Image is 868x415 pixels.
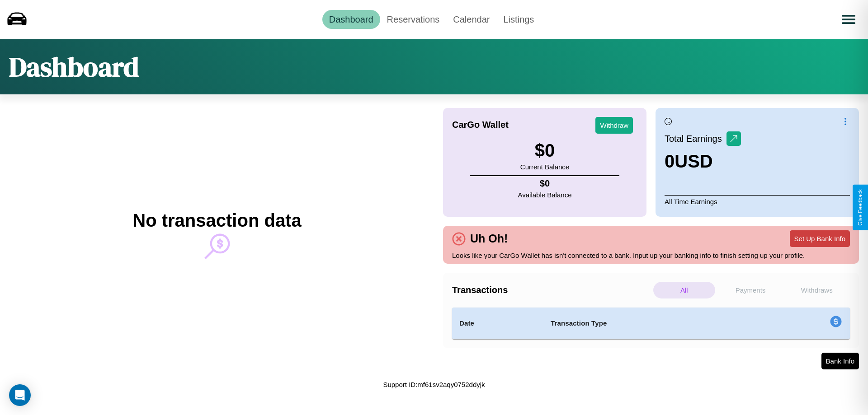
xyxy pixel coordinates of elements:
[551,318,756,329] h4: Transaction Type
[452,308,850,339] table: simple table
[821,353,859,369] button: Bank Info
[518,178,572,189] h4: $ 0
[9,48,139,85] h1: Dashboard
[790,230,850,247] button: Set Up Bank Info
[452,285,651,295] h4: Transactions
[496,10,541,29] a: Listings
[720,282,782,298] p: Payments
[452,249,850,261] p: Looks like your CarGo Wallet has isn't connected to a bank. Input up your banking info to finish ...
[452,120,509,130] h4: CarGo Wallet
[520,140,569,161] h3: $ 0
[132,210,301,231] h2: No transaction data
[520,161,569,173] p: Current Balance
[383,378,485,391] p: Support ID: mf61sv2aqy0752ddyjk
[665,195,850,208] p: All Time Earnings
[459,318,536,329] h4: Date
[786,282,848,298] p: Withdraws
[9,384,31,406] div: Open Intercom Messenger
[665,131,726,147] p: Total Earnings
[857,189,863,226] div: Give Feedback
[380,10,447,29] a: Reservations
[595,117,633,134] button: Withdraw
[518,189,572,201] p: Available Balance
[466,232,512,245] h4: Uh Oh!
[836,7,861,32] button: Open menu
[665,151,741,172] h3: 0 USD
[653,282,715,298] p: All
[446,10,496,29] a: Calendar
[322,10,380,29] a: Dashboard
